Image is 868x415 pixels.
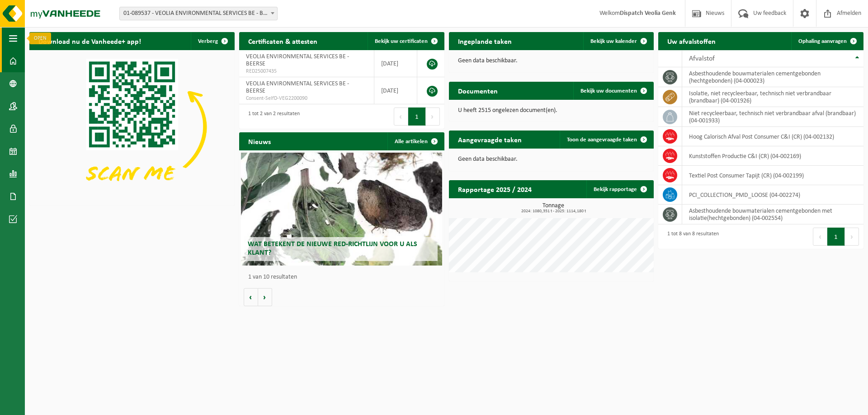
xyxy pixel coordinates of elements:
td: Hoog Calorisch Afval Post Consumer C&I (CR) (04-002132) [682,127,863,146]
a: Bekijk uw certificaten [368,32,443,50]
a: Toon de aangevraagde taken [560,131,653,149]
button: Vorige [244,288,258,306]
h2: Rapportage 2025 / 2024 [449,180,541,198]
td: [DATE] [374,77,418,104]
p: U heeft 2515 ongelezen document(en). [458,107,645,114]
span: Bekijk uw kalender [590,38,637,44]
td: [DATE] [374,50,418,77]
span: Bekijk uw certificaten [375,38,428,44]
h3: Tonnage [453,203,654,214]
img: Download de VHEPlus App [29,50,235,204]
div: 1 tot 8 van 8 resultaten [663,227,719,247]
button: Next [426,107,440,126]
button: Verberg [191,32,234,50]
span: 01-089537 - VEOLIA ENVIRONMENTAL SERVICES BE - BEERSE [119,7,278,20]
button: 1 [827,228,845,246]
a: Alle artikelen [387,132,443,150]
h2: Certificaten & attesten [239,32,326,50]
p: Geen data beschikbaar. [458,156,645,163]
strong: Dispatch Veolia Genk [620,10,676,17]
span: Bekijk uw documenten [580,88,637,94]
span: RED25007435 [246,68,367,75]
a: Wat betekent de nieuwe RED-richtlijn voor u als klant? [241,153,442,266]
a: Bekijk rapportage [586,180,653,198]
span: Toon de aangevraagde taken [567,137,637,143]
button: Volgende [258,288,272,306]
div: 1 tot 2 van 2 resultaten [244,107,300,126]
span: Afvalstof [689,55,715,62]
h2: Documenten [449,82,507,99]
td: asbesthoudende bouwmaterialen cementgebonden (hechtgebonden) (04-000023) [682,67,863,87]
span: Consent-SelfD-VEG2200090 [246,95,367,102]
span: Verberg [198,38,218,44]
td: isolatie, niet recycleerbaar, technisch niet verbrandbaar (brandbaar) (04-001926) [682,87,863,107]
h2: Download nu de Vanheede+ app! [29,32,150,50]
td: Kunststoffen Productie C&I (CR) (04-002169) [682,146,863,166]
td: asbesthoudende bouwmaterialen cementgebonden met isolatie(hechtgebonden) (04-002554) [682,205,863,224]
h2: Nieuws [239,132,280,150]
button: Next [845,228,859,246]
span: Ophaling aanvragen [798,38,847,44]
span: Wat betekent de nieuwe RED-richtlijn voor u als klant? [248,241,417,256]
span: VEOLIA ENVIRONMENTAL SERVICES BE - BEERSE [246,80,349,94]
button: Previous [394,107,408,126]
span: 2024: 1080,351 t - 2025: 1114,180 t [453,209,654,214]
a: Bekijk uw documenten [573,82,653,100]
h2: Aangevraagde taken [449,131,531,148]
td: Textiel Post Consumer Tapijt (CR) (04-002199) [682,166,863,185]
button: 1 [408,107,426,126]
a: Bekijk uw kalender [583,32,653,50]
p: Geen data beschikbaar. [458,58,645,64]
td: niet recycleerbaar, technisch niet verbrandbaar afval (brandbaar) (04-001933) [682,107,863,127]
h2: Ingeplande taken [449,32,521,50]
button: Previous [813,228,827,246]
td: PCI_COLLECTION_PMD_LOOSE (04-002274) [682,185,863,205]
a: Ophaling aanvragen [791,32,863,50]
h2: Uw afvalstoffen [658,32,725,50]
span: 01-089537 - VEOLIA ENVIRONMENTAL SERVICES BE - BEERSE [120,7,277,20]
p: 1 van 10 resultaten [248,274,440,280]
span: VEOLIA ENVIRONMENTAL SERVICES BE - BEERSE [246,53,349,67]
